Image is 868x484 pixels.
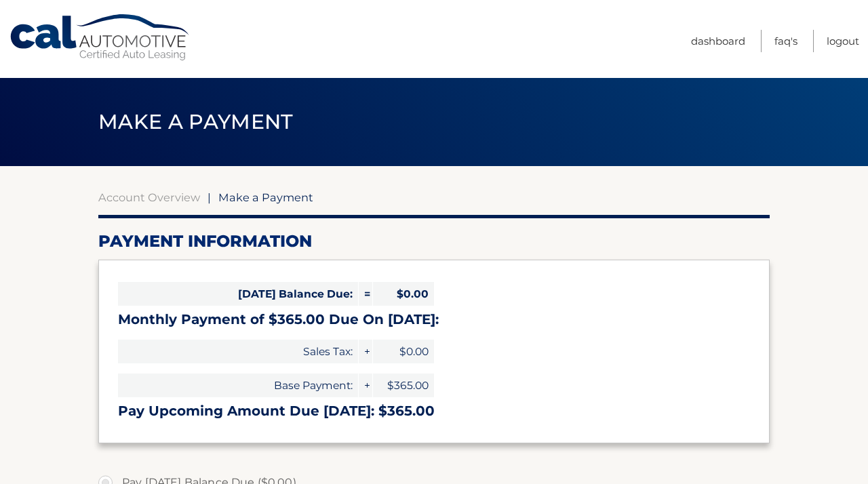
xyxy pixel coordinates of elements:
[373,340,434,363] span: $0.00
[359,282,372,306] span: =
[118,311,750,328] h3: Monthly Payment of $365.00 Due On [DATE]:
[373,374,434,397] span: $365.00
[691,30,745,52] a: Dashboard
[98,109,293,134] span: Make a Payment
[98,231,770,251] h2: Payment Information
[9,14,192,62] a: Cal Automotive
[118,282,358,306] span: [DATE] Balance Due:
[218,190,313,204] span: Make a Payment
[359,340,372,363] span: +
[359,374,372,397] span: +
[373,282,434,306] span: $0.00
[118,374,358,397] span: Base Payment:
[118,340,358,363] span: Sales Tax:
[118,403,750,420] h3: Pay Upcoming Amount Due [DATE]: $365.00
[774,30,797,52] a: FAQ's
[208,190,211,204] span: |
[98,190,200,204] a: Account Overview
[827,30,859,52] a: Logout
